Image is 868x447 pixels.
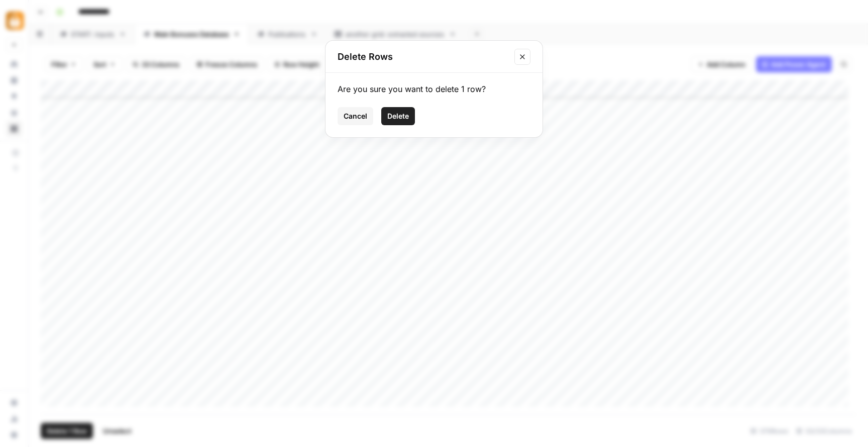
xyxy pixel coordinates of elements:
[338,107,373,125] button: Cancel
[514,49,530,65] button: Close modal
[338,83,530,95] div: Are you sure you want to delete 1 row?
[387,111,409,121] span: Delete
[381,107,415,125] button: Delete
[344,111,367,121] span: Cancel
[338,50,508,64] h2: Delete Rows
